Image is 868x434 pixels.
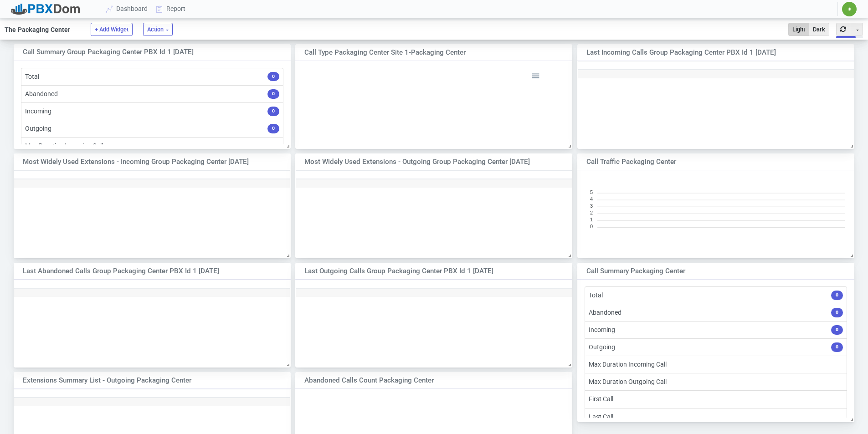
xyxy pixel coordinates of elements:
span: 0 [267,89,279,99]
button: ✷ [842,1,857,17]
a: Dashboard [102,0,152,17]
tspan: 1 [590,217,593,222]
span: 0 [831,291,843,300]
div: Call Summary Group Packaging Center PBX Id 1 [DATE] [23,47,256,58]
span: 0 [831,325,843,335]
span: 0 [831,342,843,352]
div: Most Widely Used Extensions - Incoming Group Packaging Center [DATE] [23,157,256,167]
li: Incoming [585,321,847,339]
li: Max Duration Incoming Call [585,356,847,373]
span: 0 [267,72,279,82]
li: Last Call [585,408,847,426]
span: 0 [831,308,843,317]
div: Last Abandoned Calls Group Packaging Center PBX Id 1 [DATE] [23,266,256,276]
tspan: 4 [590,196,593,201]
tspan: 5 [590,189,593,194]
li: Max Duration Outgoing Call [585,373,847,391]
span: ✷ [847,6,852,12]
li: Incoming [21,102,283,120]
li: Outgoing [21,120,283,138]
li: Outgoing [585,338,847,356]
button: Action [143,23,173,36]
a: Report [152,0,190,17]
tspan: 0 [590,224,593,229]
span: 0 [267,107,279,116]
div: Menu [531,71,539,78]
div: Abandoned Calls Count Packaging Center [304,375,537,386]
li: Max Duration Incoming Call [21,137,283,155]
li: Total [21,68,283,86]
div: Call Summary Packaging Center [586,266,819,276]
tspan: 3 [590,203,593,208]
div: Call Type Packaging Center Site 1-Packaging Center [304,47,537,58]
div: Call Traffic Packaging Center [586,157,819,167]
button: Dark [809,23,829,36]
span: 0 [267,124,279,133]
tspan: 2 [590,209,593,215]
li: First Call [585,390,847,408]
button: Light [788,23,809,36]
button: + Add Widget [91,23,133,36]
li: Abandoned [21,85,283,103]
div: Last Outgoing Calls Group Packaging Center PBX Id 1 [DATE] [304,266,537,276]
div: Most Widely Used Extensions - Outgoing Group Packaging Center [DATE] [304,157,537,167]
li: Abandoned [585,304,847,322]
li: Total [585,286,847,304]
div: Last Incoming Calls Group Packaging Center PBX Id 1 [DATE] [586,47,819,58]
div: Extensions Summary List - Outgoing Packaging Center [23,375,256,386]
